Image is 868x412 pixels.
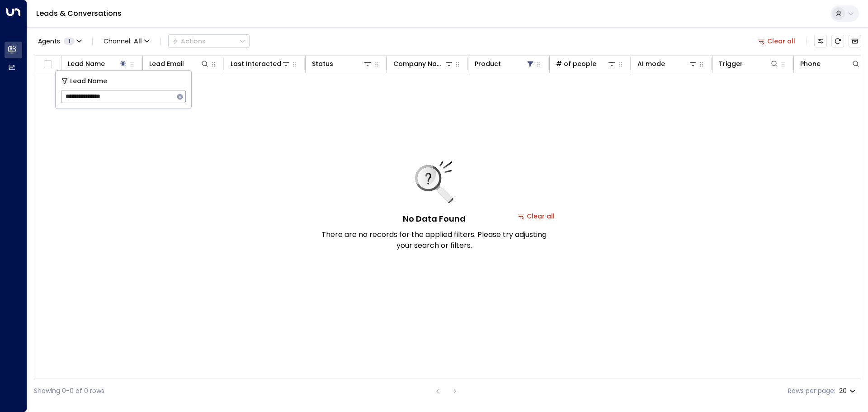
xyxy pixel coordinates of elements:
[70,76,107,86] span: Lead Name
[393,58,453,69] div: Company Name
[134,38,142,45] span: All
[312,58,372,69] div: Status
[814,35,827,47] button: Customize
[475,58,501,69] div: Product
[403,213,466,225] h5: No Data Found
[231,58,291,69] div: Last Interacted
[637,58,698,69] div: AI mode
[34,386,104,396] div: Showing 0-0 of 0 rows
[393,58,444,69] div: Company Name
[788,386,835,396] label: Rows per page:
[831,35,844,47] span: Refresh
[849,35,861,47] button: Archived Leads
[168,34,250,48] div: Button group with a nested menu
[719,58,779,69] div: Trigger
[100,35,153,47] span: Channel:
[556,58,596,69] div: # of people
[149,58,184,69] div: Lead Email
[312,58,333,69] div: Status
[800,58,860,69] div: Phone
[34,35,85,47] button: Agents1
[149,58,209,69] div: Lead Email
[68,58,128,69] div: Lead Name
[432,385,461,397] nav: pagination navigation
[754,35,799,47] button: Clear all
[172,37,206,45] div: Actions
[475,58,535,69] div: Product
[100,35,153,47] button: Channel:All
[321,229,547,251] p: There are no records for the applied filters. Please try adjusting your search or filters.
[64,38,75,45] span: 1
[168,34,250,48] button: Actions
[42,59,53,70] span: Toggle select all
[800,58,821,69] div: Phone
[38,38,60,44] span: Agents
[719,58,743,69] div: Trigger
[839,384,858,398] div: 20
[36,8,122,19] a: Leads & Conversations
[68,58,105,69] div: Lead Name
[556,58,616,69] div: # of people
[637,58,665,69] div: AI mode
[231,58,281,69] div: Last Interacted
